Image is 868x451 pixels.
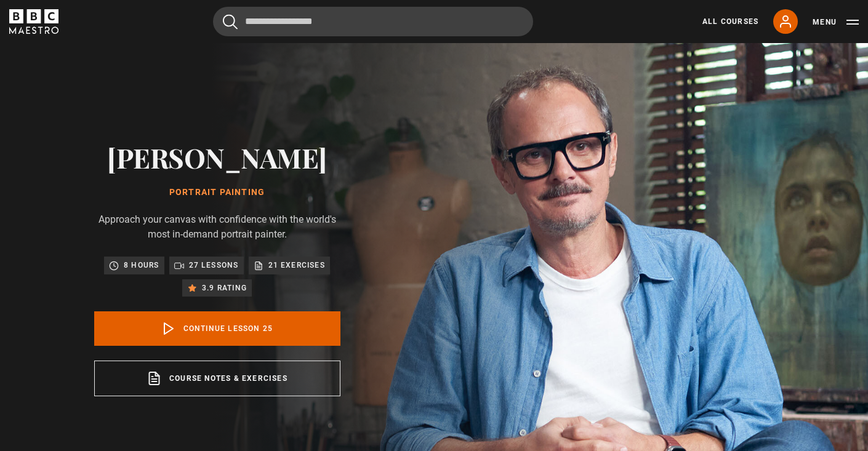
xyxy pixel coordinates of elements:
p: 27 lessons [189,259,239,271]
a: Course notes & exercises [94,361,340,396]
p: 3.9 rating [202,282,247,294]
h1: Portrait Painting [94,188,340,198]
p: 21 exercises [268,259,325,271]
a: Continue lesson 25 [94,311,340,346]
button: Submit the search query [223,14,238,30]
p: Approach your canvas with confidence with the world's most in-demand portrait painter. [94,212,340,242]
button: Toggle navigation [813,16,859,28]
h2: [PERSON_NAME] [94,142,340,173]
svg: BBC Maestro [9,9,58,34]
a: All Courses [702,16,758,27]
input: Search [213,7,533,36]
p: 8 hours [124,259,159,271]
